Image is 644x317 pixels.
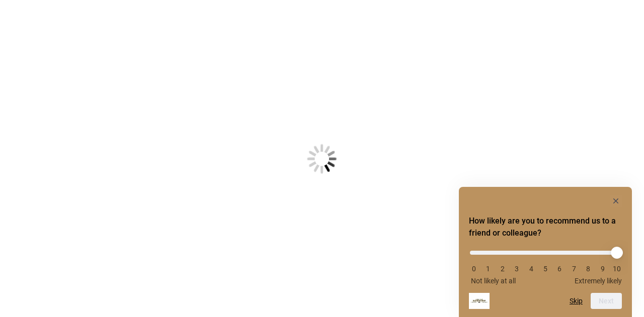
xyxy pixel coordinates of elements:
button: Hide survey [610,195,622,207]
h2: How likely are you to recommend us to a friend or colleague? Select an option from 0 to 10, with ... [469,215,622,239]
div: How likely are you to recommend us to a friend or colleague? Select an option from 0 to 10, with ... [469,195,622,309]
button: Next question [591,293,622,309]
li: 4 [526,265,536,273]
button: Skip [570,297,583,305]
div: How likely are you to recommend us to a friend or colleague? Select an option from 0 to 10, with ... [469,243,622,285]
li: 2 [498,265,508,273]
li: 3 [512,265,522,273]
li: 1 [483,265,493,273]
li: 5 [540,265,550,273]
img: Loading [258,94,386,223]
span: Not likely at all [471,277,516,285]
li: 6 [554,265,565,273]
span: Extremely likely [575,277,622,285]
li: 8 [583,265,593,273]
li: 7 [569,265,579,273]
li: 10 [612,265,622,273]
li: 9 [598,265,608,273]
li: 0 [469,265,479,273]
